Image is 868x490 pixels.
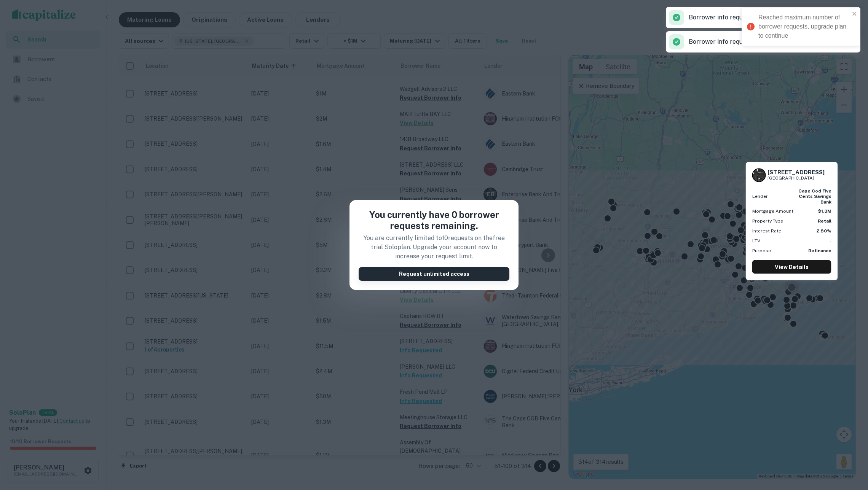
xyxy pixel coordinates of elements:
a: View Details [752,260,831,274]
p: LTV [752,237,760,244]
p: [GEOGRAPHIC_DATA] [767,175,825,182]
strong: Refinance [808,248,831,253]
p: You are currently limited to 10 requests on the free trial Solo plan. Upgrade your account now to... [359,234,509,261]
h4: You currently have 0 borrower requests remaining. [359,209,509,231]
p: Interest Rate [752,228,781,234]
strong: - [830,238,831,243]
p: Purpose [752,247,771,254]
div: Reached maximum number of borrower requests, upgrade plan to continue [758,13,850,40]
p: Property Type [752,218,783,224]
p: Borrower info requested successfully. [689,13,841,22]
p: Lender [752,193,768,200]
iframe: Chat Widget [830,429,868,466]
button: close [852,11,857,18]
strong: $1.3M [818,208,831,214]
p: Mortgage Amount [752,208,793,215]
strong: 2.80% [817,228,831,234]
button: Request unlimited access [359,267,509,281]
h6: [STREET_ADDRESS] [767,169,825,175]
p: Borrower info requested successfully. [689,37,841,46]
strong: cape cod five cents savings bank [798,188,831,204]
strong: Retail [818,218,831,224]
